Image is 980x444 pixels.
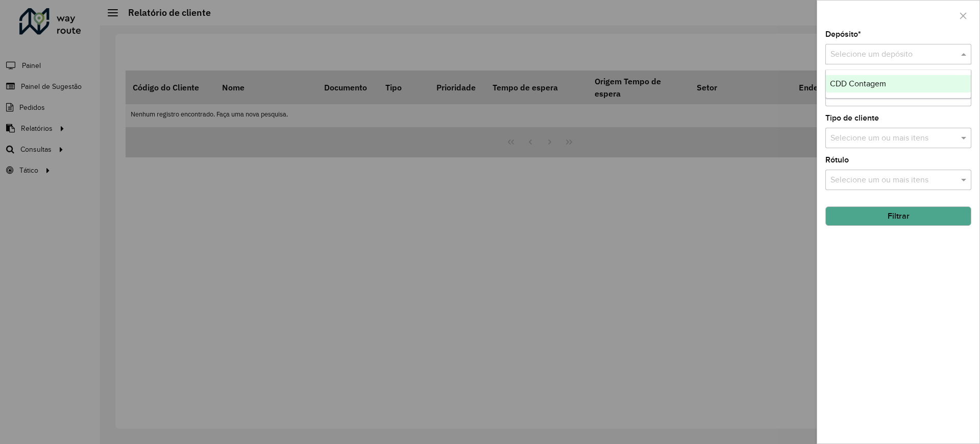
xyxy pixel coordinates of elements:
[825,206,971,226] button: Filtrar
[830,79,886,88] span: CDD Contagem
[825,112,879,124] label: Tipo de cliente
[825,154,849,166] label: Rótulo
[825,69,971,99] ng-dropdown-panel: Options list
[825,28,861,40] label: Depósito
